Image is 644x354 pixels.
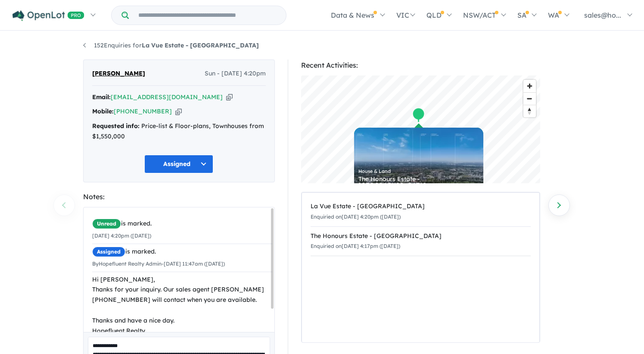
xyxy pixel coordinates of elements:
[311,243,400,249] small: Enquiried on [DATE] 4:17pm ([DATE])
[92,232,151,239] small: [DATE] 4:20pm ([DATE])
[301,60,540,71] div: Recent Activities:
[92,122,140,130] strong: Requested info:
[412,107,425,123] div: Map marker
[111,93,223,101] a: [EMAIL_ADDRESS][DOMAIN_NAME]
[131,6,284,25] input: Try estate name, suburb, builder or developer
[12,10,84,21] img: Openlot PRO Logo White
[92,247,125,257] span: Assigned
[92,219,272,229] div: is marked.
[311,231,531,241] div: The Honours Estate - [GEOGRAPHIC_DATA]
[358,169,479,174] div: House & Land
[354,128,483,192] a: House & Land The Honours Estate - [GEOGRAPHIC_DATA]
[311,197,531,227] a: La Vue Estate - [GEOGRAPHIC_DATA]Enquiried on[DATE] 4:20pm ([DATE])
[83,41,561,51] nav: breadcrumb
[142,41,259,49] strong: La Vue Estate - [GEOGRAPHIC_DATA]
[144,155,213,173] button: Assigned
[83,191,275,203] div: Notes:
[311,226,531,257] a: The Honours Estate - [GEOGRAPHIC_DATA]Enquiried on[DATE] 4:17pm ([DATE])
[92,93,111,101] strong: Email:
[92,275,272,336] div: Hi [PERSON_NAME], Thanks for your inquiry. Our sales agent [PERSON_NAME] [PHONE_NUMBER] will cont...
[175,107,182,116] button: Copy
[226,93,233,102] button: Copy
[523,92,536,105] button: Zoom out
[92,247,272,257] div: is marked.
[83,41,259,49] a: 152Enquiries forLa Vue Estate - [GEOGRAPHIC_DATA]
[92,219,121,229] span: Unread
[92,69,145,79] span: [PERSON_NAME]
[92,107,114,115] strong: Mobile:
[205,69,266,79] span: Sun - [DATE] 4:20pm
[92,260,225,267] small: By Hopefluent Realty Admin - [DATE] 11:47am ([DATE])
[523,80,536,92] button: Zoom in
[311,213,401,220] small: Enquiried on [DATE] 4:20pm ([DATE])
[523,105,536,117] button: Reset bearing to north
[92,121,266,142] div: Price-list & Floor-plans, Townhouses from $1,550,000
[584,11,621,19] span: sales@ho...
[523,105,536,117] span: Reset bearing to north
[311,201,531,212] div: La Vue Estate - [GEOGRAPHIC_DATA]
[358,176,479,188] div: The Honours Estate - [GEOGRAPHIC_DATA]
[301,75,540,183] canvas: Map
[114,107,172,115] a: [PHONE_NUMBER]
